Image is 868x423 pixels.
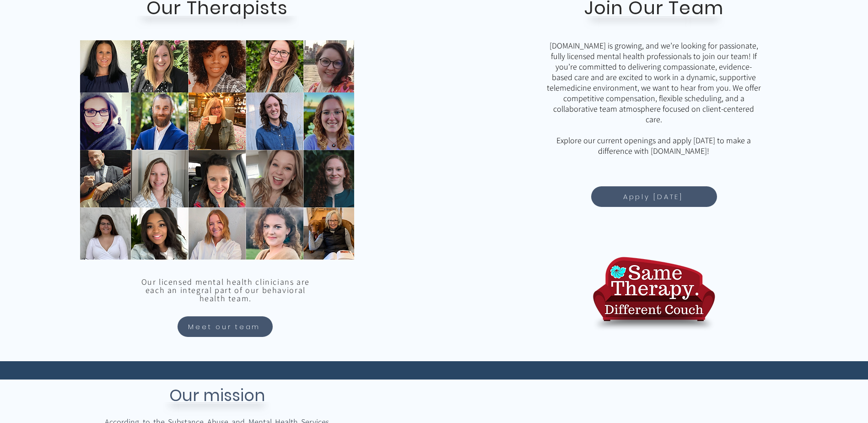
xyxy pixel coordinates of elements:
[188,321,260,332] span: Meet our team
[141,277,310,304] span: Our licensed mental health clinicians are each an integral part of our behavioral health team.
[556,135,751,156] span: Explore our current openings and apply [DATE] to make a difference with [DOMAIN_NAME]!
[591,186,717,207] a: Apply Today
[80,40,354,260] img: Homepage Collage.png
[547,40,761,125] span: [DOMAIN_NAME] is growing, and we’re looking for passionate, fully licensed mental health professi...
[623,191,683,202] span: Apply [DATE]
[178,316,273,337] a: Meet our team
[592,249,716,337] img: TelebehavioralHealth.US Logo
[137,383,297,407] h3: Our mission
